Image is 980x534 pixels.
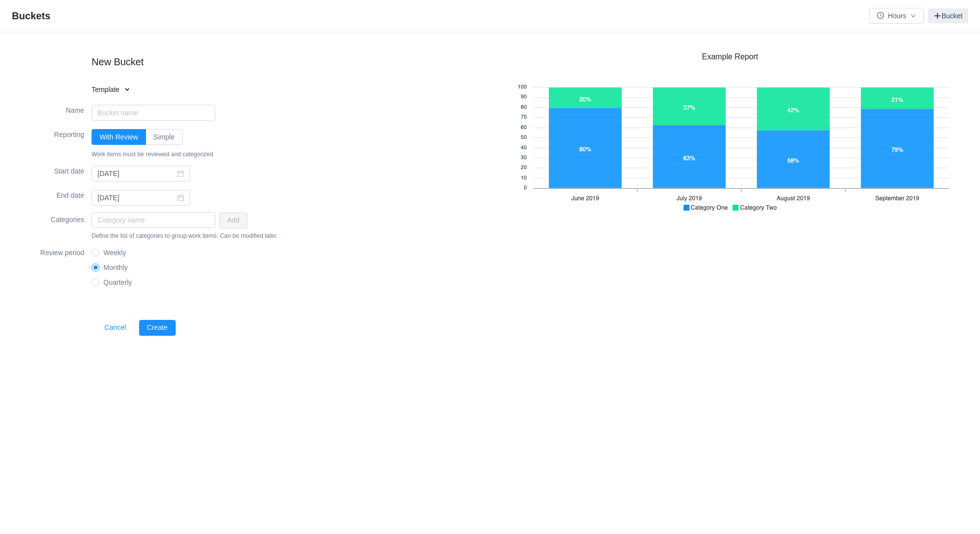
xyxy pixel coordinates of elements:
[20,188,84,201] label: End date
[99,278,136,286] span: Quarterly
[153,133,175,141] span: Simple
[99,249,130,257] span: Weekly
[20,127,84,140] label: Reporting
[92,317,139,338] a: Cancel
[500,52,960,62] h3: Example Report
[99,133,138,141] span: With Review
[219,213,247,228] button: Add
[92,85,218,94] h4: Template
[92,212,215,228] input: Category name
[177,170,184,177] i: icon: calendar
[177,194,184,201] i: icon: calendar
[500,66,960,218] img: quantify-buckets-example.png
[92,190,190,206] input: Select date
[20,103,84,116] label: Name
[99,264,132,271] span: Monthly
[92,166,190,181] input: Select date
[139,320,176,336] button: Create
[92,231,490,241] div: Define the list of categories to group work items. Can be modified later.
[92,105,215,121] input: Bucket name
[92,149,490,159] div: Work items must be reviewed and categorized
[20,245,84,258] label: Review period
[12,8,56,24] span: Buckets
[869,8,924,24] button: icon: clock-circleHoursicon: down
[97,320,134,336] button: Cancel
[20,164,84,177] label: Start date
[92,54,218,69] h2: New Bucket
[928,8,968,23] a: Bucket
[20,212,84,225] label: Categories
